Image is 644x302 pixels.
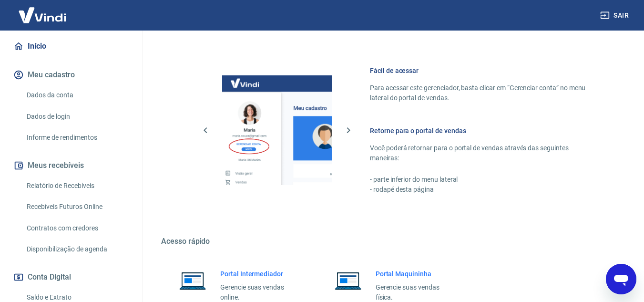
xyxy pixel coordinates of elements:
[23,197,131,217] a: Recebíveis Futuros Online
[23,176,131,196] a: Relatório de Recebíveis
[370,175,598,185] p: - parte inferior do menu lateral
[606,264,636,294] iframe: Botão para abrir a janela de mensagens
[11,267,131,288] button: Conta Digital
[220,269,299,279] h6: Portal Intermediador
[11,36,131,57] a: Início
[11,64,131,85] button: Meu cadastro
[328,269,368,292] img: Imagem de um notebook aberto
[376,269,455,279] h6: Portal Maquininha
[370,143,598,163] p: Você poderá retornar para o portal de vendas através das seguintes maneiras:
[23,219,131,238] a: Contratos com credores
[11,155,131,176] button: Meus recebíveis
[370,185,598,195] p: - rodapé desta página
[370,126,598,135] h6: Retorne para o portal de vendas
[23,128,131,147] a: Informe de rendimentos
[23,107,131,126] a: Dados de login
[11,0,73,30] img: Vindi
[598,7,633,24] button: Sair
[23,85,131,105] a: Dados da conta
[23,240,131,259] a: Disponibilização de agenda
[173,269,213,292] img: Imagem de um notebook aberto
[370,83,598,103] p: Para acessar este gerenciador, basta clicar em “Gerenciar conta” no menu lateral do portal de ven...
[161,237,621,246] h5: Acesso rápido
[222,75,332,185] img: Imagem da dashboard mostrando o botão de gerenciar conta na sidebar no lado esquerdo
[370,66,598,75] h6: Fácil de acessar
